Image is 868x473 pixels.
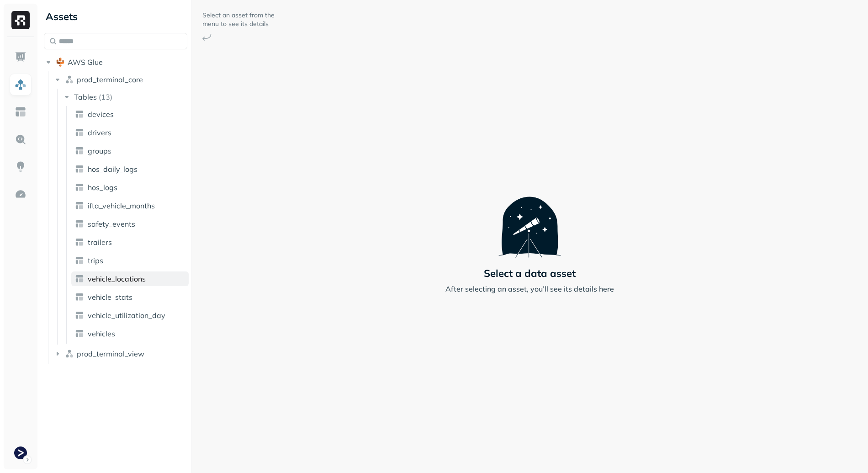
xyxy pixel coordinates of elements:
[15,161,26,173] img: Insights
[71,143,189,158] a: groups
[77,75,143,84] span: prod_terminal_core
[75,219,84,229] img: table
[71,217,189,231] a: safety_events
[75,110,84,119] img: table
[445,283,614,294] p: After selecting an asset, you’ll see its details here
[71,253,189,268] a: trips
[44,9,187,24] div: Assets
[65,75,74,84] img: namespace
[88,110,114,119] span: devices
[11,11,30,29] img: Ryft
[498,179,561,257] img: Telescope
[88,165,138,174] span: hos_daily_logs
[75,165,84,174] img: table
[75,292,84,302] img: table
[88,219,135,229] span: safety_events
[71,180,189,195] a: hos_logs
[71,308,189,323] a: vehicle_utilization_day
[53,72,188,87] button: prod_terminal_core
[74,92,97,101] span: Tables
[88,292,132,302] span: vehicle_stats
[75,183,84,192] img: table
[202,34,212,41] img: Arrow
[88,311,165,320] span: vehicle_utilization_day
[88,183,117,192] span: hos_logs
[88,201,155,210] span: ifta_vehicle_months
[65,349,74,358] img: namespace
[75,238,84,247] img: table
[75,311,84,320] img: table
[75,329,84,338] img: table
[15,51,26,63] img: Dashboard
[88,146,111,155] span: groups
[75,256,84,265] img: table
[44,55,187,69] button: AWS Glue
[71,235,189,250] a: trailers
[88,256,103,265] span: trips
[71,162,189,176] a: hos_daily_logs
[99,92,112,101] p: ( 13 )
[88,274,146,283] span: vehicle_locations
[15,188,26,200] img: Optimization
[71,125,189,140] a: drivers
[75,146,84,155] img: table
[484,267,576,280] p: Select a data asset
[68,58,103,67] span: AWS Glue
[88,128,111,137] span: drivers
[53,346,188,361] button: prod_terminal_view
[75,274,84,283] img: table
[15,106,26,118] img: Asset Explorer
[71,290,189,304] a: vehicle_stats
[77,349,144,358] span: prod_terminal_view
[88,238,112,247] span: trailers
[75,128,84,137] img: table
[71,271,189,286] a: vehicle_locations
[71,326,189,341] a: vehicles
[56,58,65,67] img: root
[88,329,115,338] span: vehicles
[62,90,188,104] button: Tables(13)
[71,198,189,213] a: ifta_vehicle_months
[202,11,275,28] p: Select an asset from the menu to see its details
[75,201,84,210] img: table
[71,107,189,122] a: devices
[14,446,27,459] img: Terminal
[15,133,26,145] img: Query Explorer
[15,79,26,90] img: Assets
